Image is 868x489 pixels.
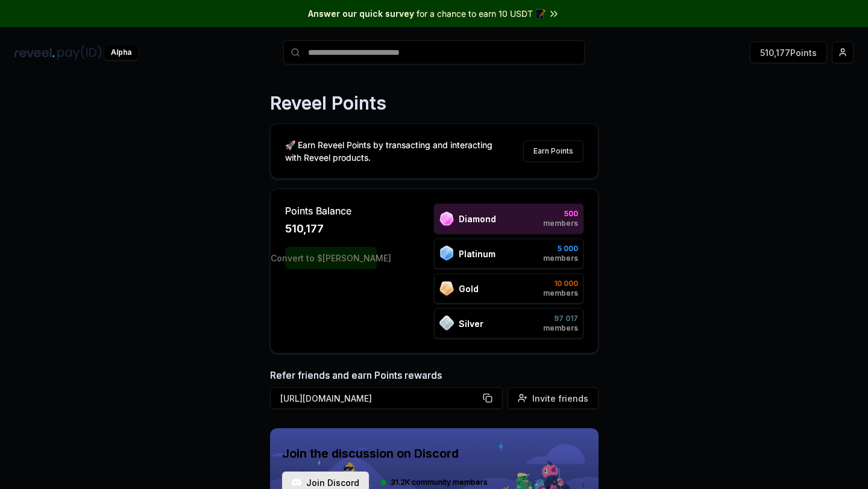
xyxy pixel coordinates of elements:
span: 510,177 [285,220,324,237]
img: ranks_icon [439,316,454,331]
span: 31.2K community members [391,478,488,487]
p: Reveel Points [270,92,386,114]
span: Platinum [459,248,495,260]
span: Join the discussion on Discord [282,445,488,462]
span: for a chance to earn 10 USDT 📝 [417,7,546,20]
img: ranks_icon [439,281,454,296]
span: Join Discord [306,476,359,489]
img: ranks_icon [439,246,454,261]
img: reveel_dark [14,45,55,60]
button: [URL][DOMAIN_NAME] [270,387,503,409]
img: ranks_icon [439,211,454,226]
span: Silver [459,317,483,330]
span: members [543,323,578,333]
button: Earn Points [523,140,583,162]
p: 🚀 Earn Reveel Points by transacting and interacting with Reveel products. [285,139,502,164]
div: Alpha [104,45,138,60]
span: Answer our quick survey [308,7,414,20]
div: Refer friends and earn Points rewards [270,368,599,414]
span: Points Balance [285,204,377,218]
span: members [543,254,578,263]
span: 5 000 [543,244,578,254]
span: Invite friends [532,392,588,405]
span: Diamond [459,213,496,225]
span: 500 [543,209,578,219]
span: 10 000 [543,279,578,288]
span: members [543,219,578,228]
span: Gold [459,282,479,295]
button: Invite friends [508,387,599,409]
img: pay_id [57,45,102,60]
span: members [543,288,578,298]
button: 510,177Points [750,42,827,63]
span: 97 017 [543,314,578,323]
img: test [292,478,301,487]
